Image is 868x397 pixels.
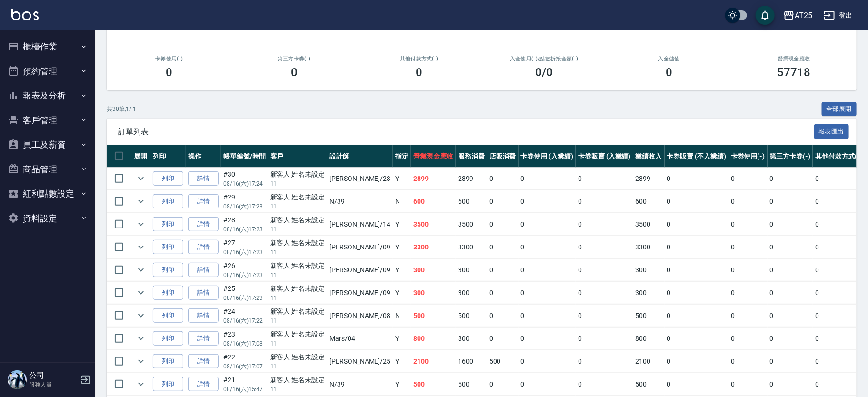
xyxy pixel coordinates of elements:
td: 0 [768,305,813,327]
td: 0 [519,350,576,373]
td: #29 [221,190,268,213]
button: 全部展開 [822,102,857,117]
td: Y [393,259,411,281]
td: 600 [456,190,487,213]
td: Y [393,328,411,350]
td: 3500 [411,213,456,236]
td: 2100 [633,350,665,373]
button: 列印 [153,171,183,186]
div: 新客人 姓名未設定 [270,329,325,339]
td: 0 [665,305,728,327]
p: 08/16 (六) 17:23 [223,225,266,234]
td: 0 [768,350,813,373]
h2: 卡券使用(-) [118,56,220,62]
h2: 第三方卡券(-) [243,56,346,62]
td: [PERSON_NAME] /14 [327,213,393,236]
button: 資料設定 [4,206,91,231]
td: Y [393,350,411,373]
button: expand row [134,308,148,323]
td: 0 [487,328,519,350]
td: 0 [728,305,768,327]
td: 500 [411,373,456,396]
td: 300 [411,259,456,281]
td: 0 [519,168,576,190]
th: 卡券販賣 (不入業績) [665,145,728,168]
p: 11 [270,385,325,394]
td: 500 [633,305,665,327]
td: 0 [768,259,813,281]
td: 0 [519,190,576,213]
button: expand row [134,194,148,208]
td: [PERSON_NAME] /25 [327,350,393,373]
td: 500 [456,305,487,327]
h5: 公司 [29,371,78,380]
h2: 營業現金應收 [743,56,846,62]
h3: 0 [291,66,298,79]
a: 詳情 [188,194,219,209]
p: 11 [270,179,325,188]
th: 展開 [131,145,150,168]
td: 3300 [456,236,487,258]
td: 0 [576,305,633,327]
td: 500 [633,373,665,396]
th: 第三方卡券(-) [768,145,813,168]
td: 0 [665,328,728,350]
td: #25 [221,282,268,304]
td: 0 [487,305,519,327]
p: 08/16 (六) 17:23 [223,294,266,302]
button: 列印 [153,286,183,300]
td: 0 [576,282,633,304]
td: 300 [456,259,487,281]
td: 0 [728,282,768,304]
a: 詳情 [188,286,219,300]
td: 0 [813,350,865,373]
a: 詳情 [188,331,219,346]
td: 0 [768,373,813,396]
td: Y [393,236,411,258]
p: 08/16 (六) 17:24 [223,179,266,188]
td: 500 [456,373,487,396]
h3: 0 [166,66,172,79]
th: 列印 [150,145,186,168]
a: 詳情 [188,171,219,186]
td: [PERSON_NAME] /08 [327,305,393,327]
td: 0 [487,190,519,213]
td: 3300 [411,236,456,258]
button: 列印 [153,354,183,369]
p: 11 [270,294,325,302]
th: 卡券販賣 (入業績) [576,145,633,168]
td: 800 [411,328,456,350]
td: 0 [519,259,576,281]
td: 0 [487,259,519,281]
td: 0 [813,259,865,281]
td: 0 [813,236,865,258]
th: 客戶 [268,145,328,168]
p: 08/16 (六) 15:47 [223,385,266,394]
a: 詳情 [188,308,219,323]
p: 08/16 (六) 17:23 [223,202,266,211]
button: save [756,6,775,25]
td: #26 [221,259,268,281]
td: #27 [221,236,268,258]
td: N [393,305,411,327]
th: 服務消費 [456,145,487,168]
td: [PERSON_NAME] /23 [327,168,393,190]
p: 08/16 (六) 17:22 [223,317,266,325]
td: Mars /04 [327,328,393,350]
button: 登出 [820,7,857,24]
td: 300 [411,282,456,304]
td: [PERSON_NAME] /09 [327,236,393,258]
button: 列印 [153,331,183,346]
div: 新客人 姓名未設定 [270,192,325,202]
button: expand row [134,171,148,186]
td: 0 [813,328,865,350]
h2: 入金使用(-) /點數折抵金額(-) [493,56,596,62]
td: 500 [411,305,456,327]
td: Y [393,168,411,190]
td: 0 [768,282,813,304]
h3: 57718 [778,66,811,79]
p: 11 [270,225,325,234]
td: 0 [728,190,768,213]
td: N [393,190,411,213]
div: 新客人 姓名未設定 [270,169,325,179]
